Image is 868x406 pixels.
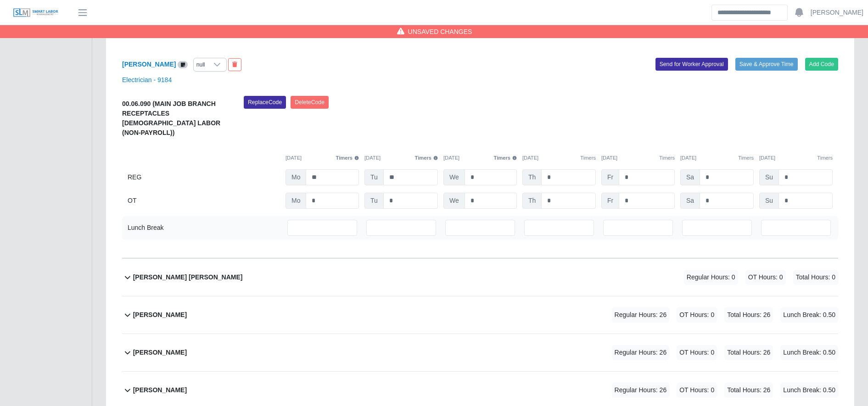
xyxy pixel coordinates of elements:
[291,96,329,109] button: DeleteCode
[494,154,517,162] button: Timers
[364,169,384,185] span: Tu
[522,154,596,162] div: [DATE]
[522,193,542,209] span: Th
[178,61,188,68] a: View/Edit Notes
[780,345,838,360] span: Lunch Break: 0.50
[522,169,542,185] span: Th
[601,193,619,209] span: Fr
[122,259,838,296] button: [PERSON_NAME] [PERSON_NAME] Regular Hours: 0 OT Hours: 0 Total Hours: 0
[677,345,717,360] span: OT Hours: 0
[612,307,670,323] span: Regular Hours: 26
[780,307,838,323] span: Lunch Break: 0.50
[677,383,717,398] span: OT Hours: 0
[128,193,280,209] div: OT
[738,154,754,162] button: Timers
[415,154,438,162] button: Timers
[128,223,164,233] div: Lunch Break
[780,383,838,398] span: Lunch Break: 0.50
[194,58,208,71] div: null
[724,307,773,323] span: Total Hours: 26
[408,27,472,36] span: Unsaved Changes
[122,61,176,68] a: [PERSON_NAME]
[680,154,754,162] div: [DATE]
[724,345,773,360] span: Total Hours: 26
[655,58,728,71] button: Send for Worker Approval
[612,383,670,398] span: Regular Hours: 26
[228,58,241,71] button: End Worker & Remove from the Timesheet
[811,8,863,17] a: [PERSON_NAME]
[677,307,717,323] span: OT Hours: 0
[601,169,619,185] span: Fr
[612,345,670,360] span: Regular Hours: 26
[680,193,700,209] span: Sa
[759,193,779,209] span: Su
[122,100,220,136] b: 00.06.090 (MAIN JOB BRANCH RECEPTACLES [DEMOGRAPHIC_DATA] LABOR (NON-PAYROLL))
[745,270,786,285] span: OT Hours: 0
[759,169,779,185] span: Su
[759,154,833,162] div: [DATE]
[817,154,833,162] button: Timers
[684,270,738,285] span: Regular Hours: 0
[133,348,187,357] b: [PERSON_NAME]
[735,58,798,71] button: Save & Approve Time
[443,154,517,162] div: [DATE]
[443,169,465,185] span: We
[122,76,172,83] a: Electrician - 9184
[286,193,306,209] span: Mo
[122,296,838,334] button: [PERSON_NAME] Regular Hours: 26 OT Hours: 0 Total Hours: 26 Lunch Break: 0.50
[443,193,465,209] span: We
[364,193,384,209] span: Tu
[133,273,243,282] b: [PERSON_NAME] [PERSON_NAME]
[793,270,838,285] span: Total Hours: 0
[122,334,838,371] button: [PERSON_NAME] Regular Hours: 26 OT Hours: 0 Total Hours: 26 Lunch Break: 0.50
[244,96,286,109] button: ReplaceCode
[724,383,773,398] span: Total Hours: 26
[680,169,700,185] span: Sa
[711,5,788,21] input: Search
[601,154,675,162] div: [DATE]
[13,8,59,18] img: SLM Logo
[580,154,596,162] button: Timers
[364,154,438,162] div: [DATE]
[128,169,280,185] div: REG
[805,58,839,71] button: Add Code
[336,154,359,162] button: Timers
[659,154,675,162] button: Timers
[133,385,187,395] b: [PERSON_NAME]
[286,154,359,162] div: [DATE]
[286,169,306,185] span: Mo
[133,310,187,320] b: [PERSON_NAME]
